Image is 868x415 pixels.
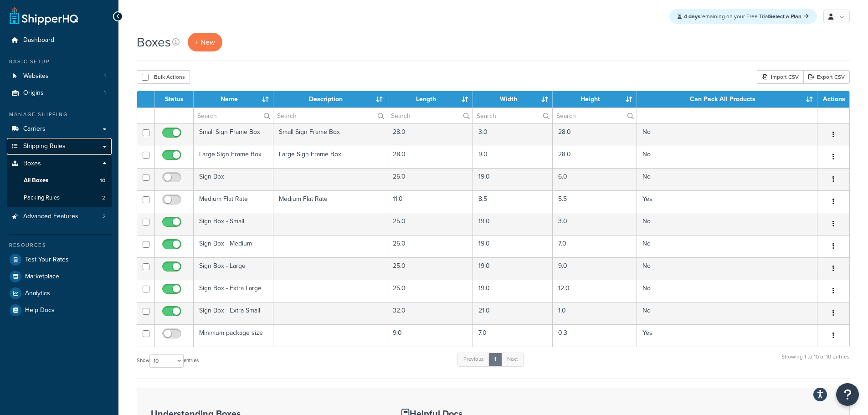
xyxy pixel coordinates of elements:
a: Help Docs [7,302,112,318]
td: No [637,168,817,190]
span: 2 [102,194,105,202]
td: 25.0 [387,213,473,235]
td: 3.0 [473,123,553,146]
button: Open Resource Center [836,383,859,406]
a: Marketplace [7,268,112,285]
td: No [637,302,817,324]
a: Shipping Rules [7,138,112,155]
td: 19.0 [473,235,553,257]
td: 9.0 [553,257,637,280]
td: 19.0 [473,280,553,302]
a: 1 [488,353,502,366]
span: Origins [23,89,44,97]
td: 28.0 [553,123,637,146]
a: All Boxes 10 [7,172,112,189]
div: Manage Shipping [7,111,112,118]
th: Length : activate to sort column ascending [387,91,473,108]
span: Analytics [25,290,50,297]
li: Boxes [7,155,112,207]
span: 2 [103,213,106,220]
td: No [637,280,817,302]
td: 19.0 [473,168,553,190]
select: Showentries [149,354,184,368]
span: + New [195,37,215,47]
td: No [637,123,817,146]
input: Search [387,108,473,123]
td: 28.0 [553,146,637,168]
a: Carriers [7,121,112,138]
a: Next [501,353,524,366]
td: 19.0 [473,257,553,280]
td: 25.0 [387,235,473,257]
th: Width : activate to sort column ascending [473,91,553,108]
span: Shipping Rules [23,143,66,150]
td: Yes [637,324,817,347]
a: Dashboard [7,32,112,49]
td: 25.0 [387,168,473,190]
td: 21.0 [473,302,553,324]
td: 9.0 [387,324,473,347]
td: 32.0 [387,302,473,324]
a: Websites 1 [7,68,112,85]
td: Yes [637,190,817,213]
th: Status [155,91,194,108]
td: 3.0 [553,213,637,235]
td: Minimum package size [194,324,273,347]
input: Search [194,108,273,123]
span: Carriers [23,125,46,133]
span: All Boxes [24,177,48,184]
strong: 4 days [684,12,700,20]
td: 19.0 [473,213,553,235]
a: + New [188,33,222,51]
th: Height : activate to sort column ascending [553,91,637,108]
td: Medium Flat Rate [194,190,273,213]
span: Websites [23,72,49,80]
td: 25.0 [387,257,473,280]
span: 1 [104,72,106,80]
a: Test Your Rates [7,251,112,268]
input: Search [473,108,552,123]
div: Basic Setup [7,58,112,66]
td: 8.5 [473,190,553,213]
li: All Boxes [7,172,112,189]
td: 25.0 [387,280,473,302]
span: Dashboard [23,36,54,44]
input: Search [273,108,387,123]
td: Sign Box [194,168,273,190]
a: Export CSV [803,70,850,84]
td: 1.0 [553,302,637,324]
td: Sign Box - Extra Large [194,280,273,302]
a: Analytics [7,285,112,302]
td: 7.0 [473,324,553,347]
td: No [637,235,817,257]
th: Can Pack All Products : activate to sort column ascending [637,91,817,108]
td: Large Sign Frame Box [194,146,273,168]
td: No [637,257,817,280]
span: 10 [100,177,105,184]
div: Showing 1 to 10 of 10 entries [781,352,850,371]
td: 0.3 [553,324,637,347]
div: Resources [7,241,112,249]
li: Origins [7,85,112,102]
div: Import CSV [757,70,803,84]
span: Test Your Rates [25,256,69,264]
li: Packing Rules [7,190,112,206]
td: 12.0 [553,280,637,302]
th: Name : activate to sort column ascending [194,91,273,108]
div: remaining on your Free Trial [669,9,817,24]
th: Description : activate to sort column ascending [273,91,388,108]
a: Packing Rules 2 [7,190,112,206]
td: 7.0 [553,235,637,257]
a: Origins 1 [7,85,112,102]
td: Small Sign Frame Box [273,123,388,146]
label: Show entries [137,354,199,368]
h1: Boxes [137,33,171,51]
td: 5.5 [553,190,637,213]
td: 6.0 [553,168,637,190]
td: 11.0 [387,190,473,213]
